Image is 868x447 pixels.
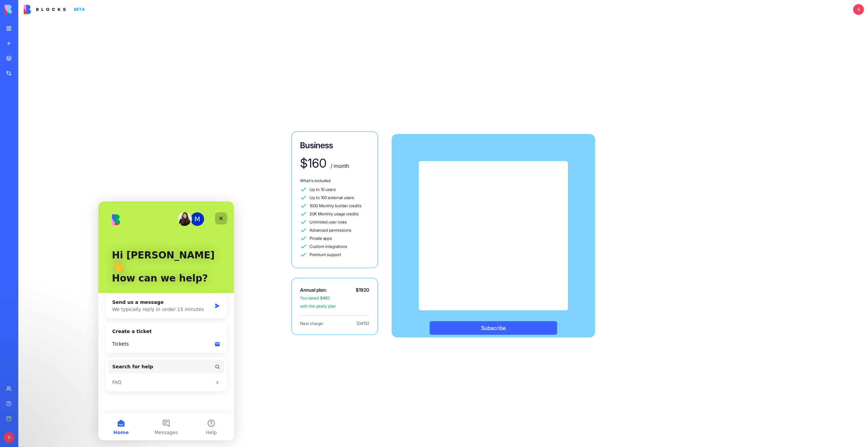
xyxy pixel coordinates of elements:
[71,5,87,14] div: BETA
[24,5,66,14] img: logo
[428,171,558,312] iframe: Secure payment input frame
[310,236,332,241] span: Private apps
[310,187,336,192] span: Up to 10 users
[310,195,354,200] span: Up to 100 external users
[310,219,347,225] span: Unlimited user roles
[357,321,369,326] span: [DATE]
[310,211,359,217] span: 20K Monthly usage credits
[300,178,369,183] div: What's included
[329,162,349,170] div: / month
[310,203,361,209] span: 1000 Monthly builder credits
[98,201,234,440] iframe: Intercom live chat
[24,5,87,14] a: BETA
[356,287,369,293] span: $ 1920
[430,321,557,335] button: Subscribe
[300,156,327,170] div: $ 160
[300,287,327,293] span: Annual plan:
[5,5,47,14] img: logo
[300,321,323,326] span: Next charge:
[310,252,341,257] span: Premium support
[310,244,347,249] span: Custom integrations
[300,295,336,309] span: You saved $ 480 with the yearly plan
[3,432,14,443] span: S
[300,140,369,151] h3: Business
[107,229,118,233] span: Help
[310,228,351,233] span: Advanced permissions
[853,4,864,15] span: S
